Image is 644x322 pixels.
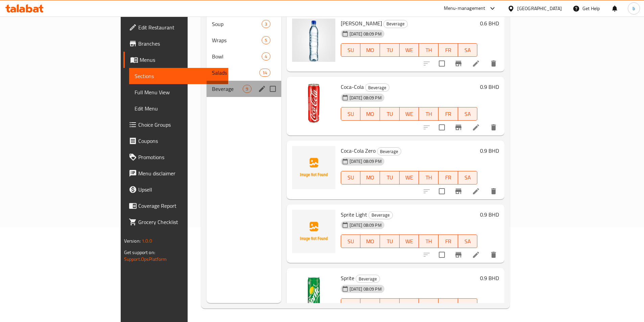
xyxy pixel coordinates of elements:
span: Menu disclaimer [138,169,223,177]
span: [DATE] 08:09 PM [347,31,384,37]
span: FR [441,173,455,182]
span: FR [441,237,455,246]
div: Beverage [365,83,389,92]
span: Coupons [138,137,223,145]
span: Select to update [435,56,449,71]
span: TU [383,173,397,182]
span: SU [344,173,358,182]
button: SA [458,107,478,121]
button: delete [485,247,502,263]
button: delete [485,183,502,199]
button: SU [341,298,361,312]
span: Beverage [212,85,243,93]
span: 3 [262,21,270,27]
button: TH [419,298,438,312]
a: Menus [123,52,228,68]
span: TU [383,109,397,119]
img: Arwa Small [292,19,335,62]
a: Edit menu item [472,59,480,68]
span: Sprite Light [341,209,367,220]
button: FR [438,43,458,57]
span: 4 [262,53,270,60]
span: Coca-Cola Zero [341,146,376,156]
button: SA [458,298,478,312]
a: Choice Groups [123,117,228,133]
span: SU [344,237,358,246]
button: SU [341,43,361,57]
button: MO [360,43,380,57]
img: Sprite [292,273,335,317]
button: TU [380,171,400,184]
span: SA [461,300,475,310]
button: edit [257,84,267,94]
button: WE [400,43,419,57]
div: Wraps [212,36,262,44]
button: TU [380,234,400,248]
span: Beverage [377,148,401,155]
button: Branch-specific-item [450,247,467,263]
span: [PERSON_NAME] [341,18,382,28]
h6: 0.9 BHD [480,210,499,219]
button: MO [360,298,380,312]
a: Grocery Checklist [123,214,228,230]
span: TU [383,300,397,310]
button: FR [438,107,458,121]
div: items [259,69,270,77]
span: Sections [135,72,223,80]
span: Choice Groups [138,121,223,129]
button: FR [438,234,458,248]
span: WE [402,45,416,55]
span: 5 [262,37,270,44]
span: SA [461,45,475,55]
a: Edit Restaurant [123,19,228,35]
button: WE [400,171,419,184]
div: Beverage [383,20,408,28]
nav: Menu sections [207,13,281,100]
span: FR [441,300,455,310]
span: Soup [212,20,262,28]
div: Beverage [368,211,393,219]
button: SU [341,171,361,184]
span: SA [461,109,475,119]
div: Wraps5 [207,32,281,48]
div: items [243,85,251,93]
span: [DATE] 08:09 PM [347,95,384,101]
span: [DATE] 08:09 PM [347,286,384,292]
button: MO [360,171,380,184]
span: Select to update [435,184,449,198]
button: SA [458,43,478,57]
div: Salads [212,69,259,77]
button: TH [419,107,438,121]
span: Beverage [369,211,392,219]
span: SU [344,109,358,119]
a: Edit menu item [472,123,480,131]
span: Select to update [435,248,449,262]
a: Edit Menu [129,100,228,117]
span: Upsell [138,185,223,194]
span: SA [461,173,475,182]
button: WE [400,107,419,121]
span: SU [344,45,358,55]
a: Promotions [123,149,228,165]
button: delete [485,55,502,72]
span: 14 [260,70,270,76]
img: Sprite Light [292,210,335,253]
span: 1.0.0 [142,237,152,245]
div: items [262,52,270,60]
button: TU [380,298,400,312]
div: Salads14 [207,65,281,81]
span: Beverage [365,84,389,92]
button: TH [419,234,438,248]
a: Menu disclaimer [123,165,228,181]
div: items [262,36,270,44]
span: Promotions [138,153,223,161]
span: MO [363,45,377,55]
span: MO [363,300,377,310]
span: Beverage [356,275,380,283]
button: WE [400,298,419,312]
button: TH [419,171,438,184]
a: Full Menu View [129,84,228,100]
span: TU [383,237,397,246]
